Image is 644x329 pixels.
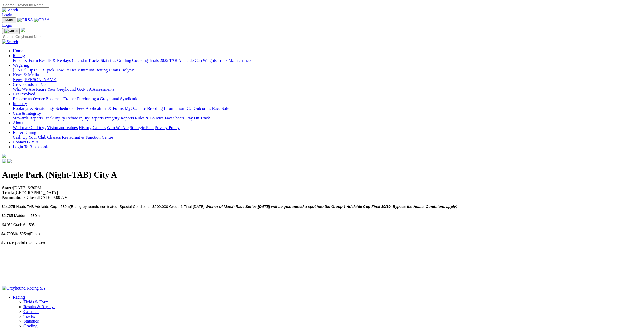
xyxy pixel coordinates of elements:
a: Get Involved [13,92,35,96]
a: Stewards Reports [13,116,43,120]
a: Wagering [13,63,29,67]
a: Login [2,23,12,27]
a: Fact Sheets [165,116,184,120]
img: GRSA [34,18,50,22]
a: News [13,77,22,82]
span: $14,275 Heats TAB Adelaide Cup - 530m [2,204,70,209]
a: SUREpick [36,68,54,72]
img: logo-grsa-white.png [2,154,6,158]
img: Search [2,39,18,44]
a: Track Injury Rebate [44,116,78,120]
div: News & Media [13,77,642,82]
a: Integrity Reports [105,116,134,120]
a: Calendar [23,309,39,314]
p: [DATE] 6:30PM [GEOGRAPHIC_DATA] [DATE] 9:00 AM [2,186,642,200]
a: Retire Your Greyhound [36,87,76,91]
a: Chasers Restaurant & Function Centre [47,135,113,139]
a: Isolynx [121,68,134,72]
span: Menu [5,18,14,22]
a: Who We Are [107,125,129,130]
a: Statistics [101,58,116,63]
a: Login To Blackbook [13,145,48,149]
a: History [79,125,91,130]
a: Grading [117,58,131,63]
span: $2,785 Maiden – 530m [2,214,40,218]
a: Racing [13,53,25,58]
a: Fields & Form [13,58,38,63]
a: Rules & Policies [135,116,164,120]
span: 730m [35,241,45,245]
span: Mix 595m [1,232,40,236]
img: Close [4,29,18,33]
div: Racing [13,58,642,63]
a: Become an Owner [13,97,45,101]
a: Become a Trainer [46,97,76,101]
a: Applications & Forms [86,106,124,111]
a: Racing [13,295,25,299]
a: Race Safe [212,106,229,111]
img: facebook.svg [2,159,6,163]
div: Care & Integrity [13,116,642,121]
a: Track Maintenance [218,58,251,63]
img: twitter.svg [7,159,12,163]
img: logo-grsa-white.png [21,28,25,32]
a: Purchasing a Greyhound [77,97,119,101]
a: Bar & Dining [13,130,36,135]
a: Contact GRSA [13,140,38,144]
span: (Best greyhounds nominated. Special Conditions. $200,000 Group 1 Final [DATE]. [70,204,457,209]
strong: Nominations Close: [2,195,38,200]
a: Strategic Plan [130,125,154,130]
h1: Angle Park (Night-TAB) City A [2,170,642,180]
div: Bar & Dining [13,135,642,140]
a: Syndication [120,97,140,101]
a: Who We Are [13,87,35,91]
div: About [13,125,642,130]
a: Login [2,13,12,17]
a: Care & Integrity [13,111,41,115]
a: How To Bet [55,68,76,72]
a: Tracks [88,58,100,63]
a: Industry [13,101,27,106]
div: Greyhounds as Pets [13,87,642,92]
a: Privacy Policy [155,125,180,130]
a: Statistics [23,319,39,323]
a: Calendar [72,58,87,63]
div: Wagering [13,68,642,73]
a: About [13,121,23,125]
a: Careers [92,125,106,130]
a: Tracks [23,314,35,319]
a: News & Media [13,73,39,77]
a: Injury Reports [79,116,104,120]
a: Fields & Form [23,300,49,304]
a: Bookings & Scratchings [13,106,54,111]
img: Greyhound Racing SA [2,286,45,291]
img: GRSA [17,18,33,22]
a: Grading [23,324,37,328]
a: Stay On Track [185,116,210,120]
i: Winner of Match Race Series [DATE] will be guaranteed a spot into the Group 1 Adelaide Cup Final ... [206,204,457,209]
a: Schedule of Fees [55,106,84,111]
span: $7,140 [1,241,45,245]
input: Search [2,2,49,8]
div: Get Involved [13,97,642,101]
div: Industry [13,106,642,111]
a: We Love Our Dogs [13,125,46,130]
a: Coursing [132,58,148,63]
span: Special Event [13,241,45,245]
span: (Feat.) [29,232,40,236]
button: Toggle navigation [2,17,16,23]
a: [DATE] Tips [13,68,35,72]
a: Vision and Values [47,125,78,130]
button: Toggle navigation [2,28,20,34]
a: 2025 TAB Adelaide Cup [160,58,202,63]
a: MyOzChase [125,106,146,111]
img: Search [2,8,18,13]
span: $4,790 [1,232,13,236]
a: [PERSON_NAME] [23,77,57,82]
a: ICG Outcomes [185,106,211,111]
strong: Start: [2,186,13,190]
a: Cash Up Your Club [13,135,46,139]
a: Home [13,49,23,53]
a: Results & Replays [39,58,71,63]
input: Search [2,34,49,39]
